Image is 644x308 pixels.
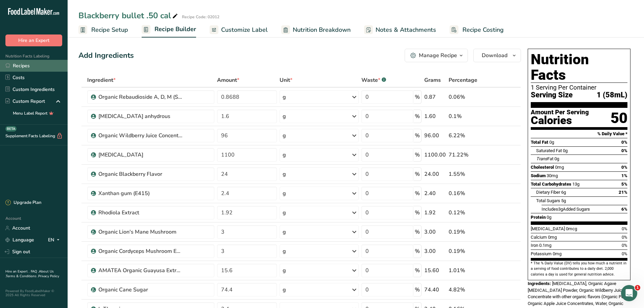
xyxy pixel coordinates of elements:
[376,25,436,34] span: Notes & Attachments
[635,285,640,290] span: 1
[364,22,436,38] a: Notes & Attachments
[91,25,128,34] span: Recipe Setup
[98,93,183,101] div: Organic Rebaudioside A, D, M (Stevia Leaf Extract)
[449,228,489,236] div: 0.19%
[622,235,627,240] span: 0%
[450,22,504,38] a: Recipe Costing
[528,281,551,286] span: Ingredients:
[572,182,579,187] span: 13g
[531,251,552,256] span: Potassium
[424,247,446,255] div: 3.00
[361,76,386,84] div: Waste
[531,116,589,125] div: Calories
[449,132,489,140] div: 6.22%
[98,286,183,294] div: Organic Cane Sugar
[531,173,546,178] span: Sodium
[5,98,45,105] div: Custom Report
[283,170,286,178] div: g
[531,215,546,220] span: Protein
[547,173,558,178] span: 30mg
[424,151,446,159] div: 1100.00
[531,140,548,145] span: Total Fat
[531,165,554,170] span: Cholesterol
[210,22,268,38] a: Customize Label
[283,93,286,101] div: g
[536,198,560,203] span: Total Sugars
[283,132,286,140] div: g
[449,189,489,197] div: 0.16%
[5,126,17,132] div: BETA
[554,156,559,161] span: 0g
[424,189,446,197] div: 2.40
[622,251,627,256] span: 0%
[531,243,538,248] span: Iron
[283,247,286,255] div: g
[621,140,627,145] span: 0%
[424,266,446,275] div: 15.60
[449,93,489,101] div: 0.06%
[611,109,627,127] div: 50
[154,25,196,34] span: Recipe Builder
[449,286,489,294] div: 4.82%
[31,269,39,274] a: FAQ .
[621,285,637,301] iframe: Intercom live chat
[78,22,128,38] a: Recipe Setup
[424,228,446,236] div: 3.00
[449,170,489,178] div: 1.55%
[563,148,568,153] span: 0g
[536,156,553,161] span: Fat
[5,34,62,46] button: Hire an Expert
[621,165,627,170] span: 0%
[283,286,286,294] div: g
[449,151,489,159] div: 71.22%
[542,207,590,212] span: Includes Added Sugars
[531,109,589,116] div: Amount Per Serving
[98,132,183,140] div: Organic Wildberry Juice Concentrate WOOF
[424,286,446,294] div: 74.40
[621,182,627,187] span: 5%
[561,190,566,195] span: 6g
[98,209,183,217] div: Rhodiola Extract
[536,156,547,161] i: Trans
[473,49,521,62] button: Download
[419,51,457,60] div: Manage Recipe
[424,170,446,178] div: 24.00
[283,151,286,159] div: g
[449,76,477,84] span: Percentage
[548,235,557,240] span: 0mg
[221,25,268,34] span: Customize Label
[424,76,441,84] span: Grams
[283,209,286,217] div: g
[98,247,183,255] div: Organic Cordyceps Mushroom Extract
[561,198,566,203] span: 5g
[424,112,446,120] div: 1.60
[280,76,292,84] span: Unit
[566,226,577,231] span: 0mcg
[5,269,29,274] a: Hire an Expert .
[142,22,196,38] a: Recipe Builder
[531,130,627,138] section: % Daily Value *
[531,235,547,240] span: Calcium
[5,269,54,279] a: About Us .
[482,51,507,60] span: Download
[549,140,554,145] span: 0g
[621,173,627,178] span: 1%
[283,112,286,120] div: g
[98,228,183,236] div: Organic Lion's Mane Mushroom
[553,251,562,256] span: 0mg
[5,234,34,246] a: Language
[555,165,564,170] span: 0mg
[5,199,41,206] div: Upgrade Plan
[449,209,489,217] div: 0.12%
[293,25,351,34] span: Nutrition Breakdown
[87,76,116,84] span: Ingredient
[78,9,179,22] div: Blackberry bullet .50 cal
[621,148,627,153] span: 0%
[424,132,446,140] div: 96.00
[531,226,565,231] span: [MEDICAL_DATA]
[622,243,627,248] span: 0%
[283,266,286,275] div: g
[283,189,286,197] div: g
[536,190,560,195] span: Dietary Fiber
[48,236,62,244] div: EN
